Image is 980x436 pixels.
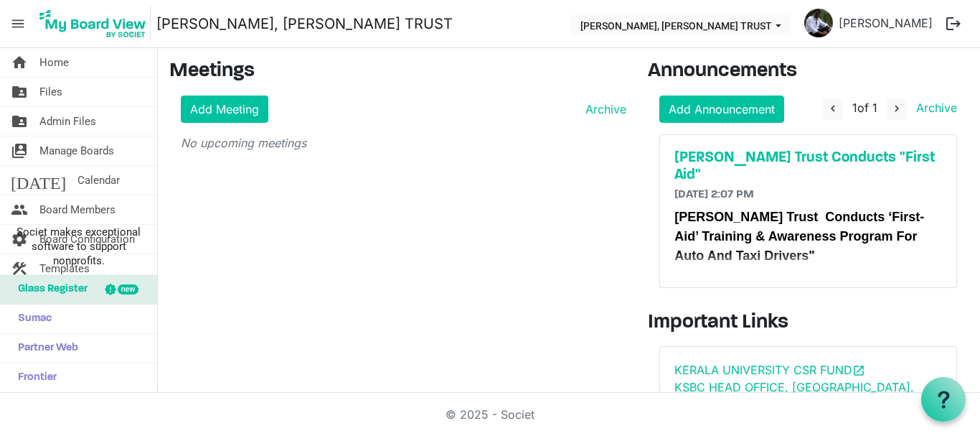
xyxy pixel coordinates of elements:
h3: Announcements [648,60,969,84]
a: Archive [910,101,957,115]
h3: Meetings [169,60,626,84]
span: people [11,195,28,224]
a: © 2025 - Societ [446,407,534,422]
span: Calendar [77,166,120,195]
span: Glass Register [11,275,88,304]
span: navigate_before [826,102,839,115]
button: navigate_next [887,98,907,120]
span: Admin Files [39,107,96,136]
span: [PERSON_NAME] Trust Conducts ‘First-Aid’ Training & Awareness Program For Auto And Taxi Drivers" [674,210,924,263]
span: open_in_new [852,364,865,377]
img: hSUB5Hwbk44obJUHC4p8SpJiBkby1CPMa6WHdO4unjbwNk2QqmooFCj6Eu6u6-Q6MUaBHHRodFmU3PnQOABFnA_thumb.png [804,9,833,37]
p: No upcoming meetings [181,134,626,152]
span: Sumac [11,305,52,333]
button: logout [938,9,969,39]
span: home [11,48,28,77]
span: navigate_next [890,102,903,115]
span: [DATE] [11,166,66,195]
button: navigate_before [823,98,843,120]
img: My Board View Logo [35,6,151,42]
span: of 1 [852,101,877,115]
a: KSBC HEAD OFFICE, [GEOGRAPHIC_DATA],[GEOGRAPHIC_DATA], [GEOGRAPHIC_DATA] [674,380,931,412]
span: Partner Web [11,334,78,363]
span: switch_account [11,136,28,165]
a: Add Announcement [659,96,784,123]
a: My Board View Logo [35,6,156,42]
a: Add Meeting [181,96,268,123]
span: Files [39,78,62,106]
div: new [118,284,138,294]
span: Frontier [11,363,57,392]
span: Board Members [39,195,116,224]
span: menu [4,10,32,37]
span: Home [39,48,69,77]
a: [PERSON_NAME], [PERSON_NAME] TRUST [156,9,453,38]
span: Manage Boards [39,136,114,165]
a: KERALA UNIVERSITY CSR FUNDopen_in_new [674,363,865,377]
span: folder_shared [11,107,28,136]
a: Archive [580,101,626,118]
a: [PERSON_NAME] [833,9,938,37]
h3: Important Links [648,311,969,335]
span: [DATE] 2:07 PM [674,189,754,200]
button: THERESA BHAVAN, IMMANUEL CHARITABLE TRUST dropdownbutton [571,15,791,35]
span: folder_shared [11,78,28,106]
span: Societ makes exceptional software to support nonprofits. [6,225,151,268]
span: 1 [852,101,857,115]
a: [PERSON_NAME] Trust Conducts "First Aid" [674,149,942,184]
